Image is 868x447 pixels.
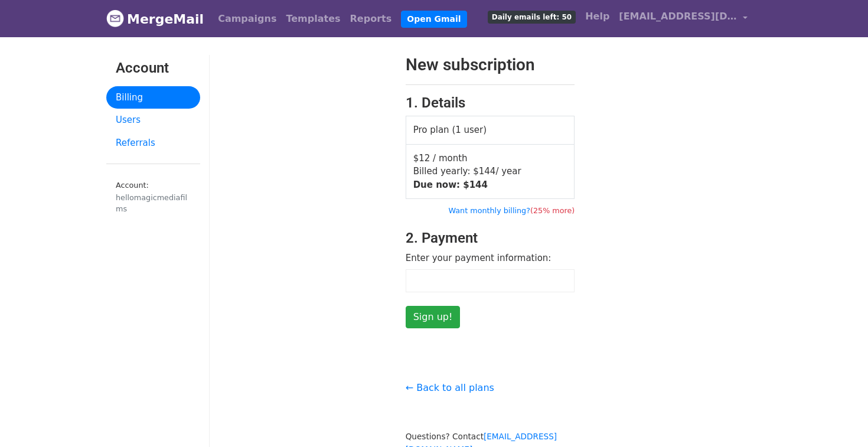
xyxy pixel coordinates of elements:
a: Users [106,109,200,132]
h3: Account [116,60,191,77]
a: Referrals [106,132,200,155]
span: 144 [469,180,488,190]
a: [EMAIL_ADDRESS][DOMAIN_NAME] [614,5,752,32]
a: Open Gmail [401,11,466,28]
a: Daily emails left: 50 [483,5,580,28]
td: Pro plan (1 user) [406,116,575,145]
a: Billing [106,86,200,109]
a: Campaigns [213,7,281,31]
a: Help [580,5,614,28]
span: 144 [479,166,496,177]
h3: 1. Details [406,94,575,112]
strong: Due now: $ [413,180,488,190]
input: Sign up! [406,306,461,328]
span: Daily emails left: 50 [488,11,576,24]
a: Want monthly billing?(25% more) [448,206,575,215]
td: $12 / month Billed yearly: $ / year [406,144,575,199]
a: Templates [281,7,345,31]
h3: 2. Payment [406,230,575,247]
a: MergeMail [106,6,204,31]
a: Reports [345,7,397,31]
iframe: Secure card payment input frame [412,276,569,286]
iframe: Chat Widget [809,390,868,447]
div: hellomagicmediafilms [116,192,191,214]
a: ← Back to all plans [406,382,494,393]
h2: New subscription [406,55,575,75]
small: Account: [116,181,191,214]
label: Enter your payment information: [406,252,552,265]
img: MergeMail logo [106,9,124,27]
span: (25% more) [530,206,575,215]
span: [EMAIL_ADDRESS][DOMAIN_NAME] [619,9,737,24]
